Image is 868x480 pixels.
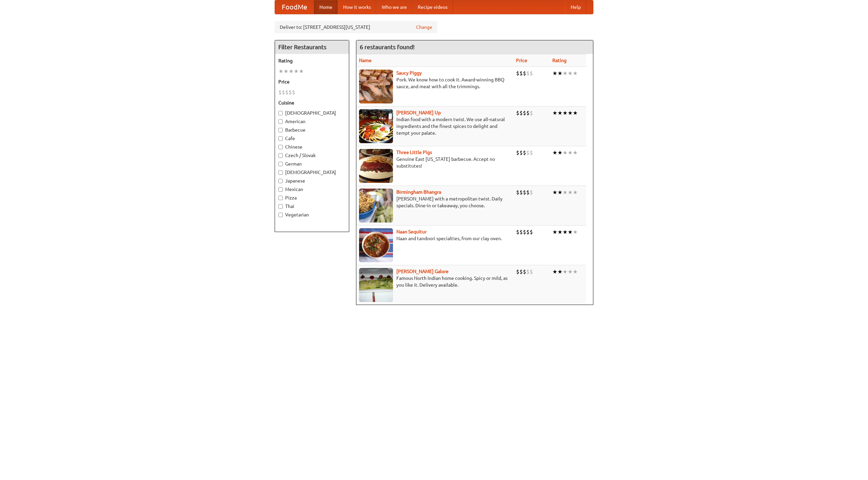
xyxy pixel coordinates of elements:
[552,189,557,196] li: ★
[523,70,526,77] li: $
[278,118,346,125] label: American
[359,189,393,223] img: bhangra.jpg
[519,268,523,275] li: $
[278,128,283,132] input: Barbecue
[563,268,568,275] li: ★
[526,149,530,156] li: $
[278,152,346,159] label: Czech / Slovak
[359,228,393,262] img: naansequitur.jpg
[278,119,283,124] input: American
[552,109,557,117] li: ★
[396,150,432,155] a: Three Little Pigs
[278,99,346,106] h5: Cuisine
[278,127,346,133] label: Barbecue
[278,177,346,184] label: Japanese
[359,116,511,136] p: Indian food with a modern twist. We use all-natural ingredients and the finest spices to delight ...
[278,194,346,201] label: Pizza
[552,268,557,275] li: ★
[359,156,511,169] p: Genuine East [US_STATE] barbecue. Accept no substitutes!
[275,40,349,54] h4: Filter Restaurants
[516,189,519,196] li: $
[278,196,283,200] input: Pizza
[519,149,523,156] li: $
[278,57,346,64] h5: Rating
[278,153,283,158] input: Czech / Slovak
[278,187,283,192] input: Mexican
[557,109,563,117] li: ★
[563,149,568,156] li: ★
[573,228,578,236] li: ★
[552,228,557,236] li: ★
[360,44,415,50] ng-pluralize: 6 restaurants found!
[530,268,533,275] li: $
[396,269,449,274] a: [PERSON_NAME] Galore
[294,68,299,75] li: ★
[359,195,511,209] p: [PERSON_NAME] with a metropolitan twist. Daily specials. Dine-in or takeaway, you choose.
[568,228,573,236] li: ★
[278,110,346,116] label: [DEMOGRAPHIC_DATA]
[278,203,346,210] label: Thai
[376,0,412,14] a: Who we are
[359,58,372,63] a: Name
[292,89,295,96] li: $
[278,68,283,75] li: ★
[278,143,346,150] label: Chinese
[278,78,346,85] h5: Price
[516,228,519,236] li: $
[573,109,578,117] li: ★
[568,268,573,275] li: ★
[516,149,519,156] li: $
[282,89,285,96] li: $
[412,0,453,14] a: Recipe videos
[557,189,563,196] li: ★
[552,70,557,77] li: ★
[278,213,283,217] input: Vegetarian
[526,189,530,196] li: $
[523,149,526,156] li: $
[557,228,563,236] li: ★
[516,58,527,63] a: Price
[530,70,533,77] li: $
[278,135,346,142] label: Cafe
[516,109,519,117] li: $
[552,149,557,156] li: ★
[278,211,346,218] label: Vegetarian
[278,145,283,149] input: Chinese
[573,189,578,196] li: ★
[557,149,563,156] li: ★
[278,169,346,176] label: [DEMOGRAPHIC_DATA]
[526,228,530,236] li: $
[275,21,437,33] div: Deliver to: [STREET_ADDRESS][US_STATE]
[278,89,282,96] li: $
[285,89,289,96] li: $
[526,268,530,275] li: $
[396,70,422,76] a: Saucy Piggy
[278,162,283,166] input: German
[289,68,294,75] li: ★
[278,179,283,183] input: Japanese
[519,109,523,117] li: $
[359,109,393,143] img: curryup.jpg
[552,58,567,63] a: Rating
[568,149,573,156] li: ★
[573,268,578,275] li: ★
[530,149,533,156] li: $
[568,189,573,196] li: ★
[278,204,283,209] input: Thai
[396,189,441,195] b: Birmingham Bhangra
[396,110,441,115] a: [PERSON_NAME] Up
[278,160,346,167] label: German
[568,109,573,117] li: ★
[516,70,519,77] li: $
[283,68,289,75] li: ★
[526,109,530,117] li: $
[519,189,523,196] li: $
[278,111,283,115] input: [DEMOGRAPHIC_DATA]
[530,109,533,117] li: $
[314,0,338,14] a: Home
[278,170,283,175] input: [DEMOGRAPHIC_DATA]
[568,70,573,77] li: ★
